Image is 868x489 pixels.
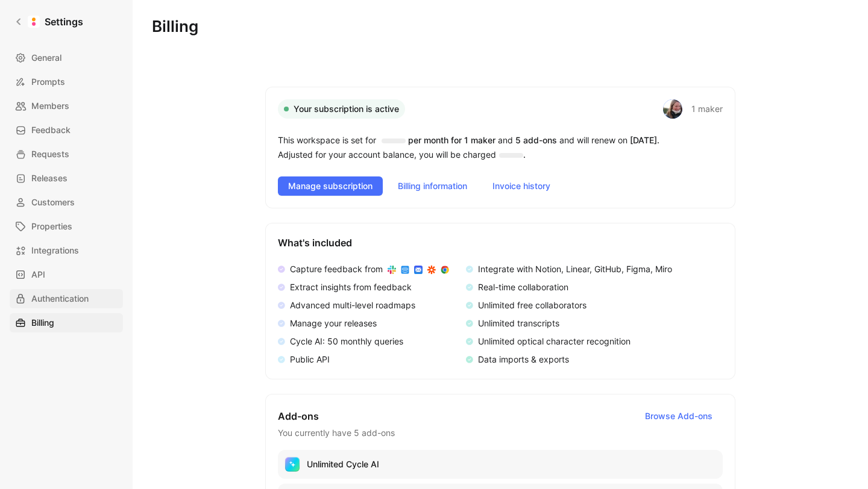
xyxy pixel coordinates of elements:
div: Public API [290,352,330,367]
a: Feedback [10,120,123,140]
span: per month for 1 maker [379,135,495,145]
button: Manage subscription [278,176,383,196]
h2: Add-ons [278,406,723,426]
a: Customers [10,193,123,212]
div: 1 maker [691,102,723,116]
span: Manage subscription [288,179,373,193]
span: Releases [31,171,68,185]
span: Prompts [31,75,65,89]
h1: Settings [45,14,83,29]
div: Unlimited transcripts [478,316,559,331]
a: General [10,48,123,67]
span: 5 add-ons [515,135,557,145]
p: Unlimited Cycle AI [307,457,379,472]
button: Billing information [388,176,477,196]
a: Releases [10,169,123,188]
img: avatar [663,99,682,119]
div: Advanced multi-level roadmaps [290,298,415,313]
a: Requests [10,145,123,164]
div: Your subscription is active [278,99,405,119]
span: Members [31,99,69,113]
a: API [10,265,123,284]
div: This workspace is set for and and will renew on Adjusted for your account balance, you will be ch... [278,133,723,162]
a: Properties [10,217,123,236]
button: Invoice history [482,176,561,196]
span: Customers [31,195,75,210]
span: Billing information [398,179,467,193]
div: Data imports & exports [478,352,569,367]
span: Browse Add-ons [645,409,712,423]
span: Billing [31,316,54,330]
h3: You currently have 5 add-ons [278,426,723,440]
span: Authentication [31,291,89,306]
div: Extract insights from feedback [290,280,412,294]
span: General [31,51,61,65]
a: Integrations [10,241,123,260]
span: Invoice history [492,179,550,193]
div: Cycle AI: 50 monthly queries [290,334,403,349]
div: Real-time collaboration [478,280,568,294]
a: Prompts [10,72,123,92]
button: Browse Add-ons [635,406,723,426]
span: Requests [31,147,69,161]
span: [DATE] . [630,135,659,145]
span: Properties [31,219,72,234]
span: Integrations [31,243,79,258]
a: Billing [10,313,123,332]
a: Members [10,96,123,116]
div: Unlimited optical character recognition [478,334,631,349]
span: API [31,267,45,282]
span: Capture feedback from [290,264,383,274]
a: Settings [10,10,88,34]
h2: What's included [278,235,723,250]
span: Feedback [31,123,71,137]
h1: Billing [152,19,849,34]
div: Integrate with Notion, Linear, GitHub, Figma, Miro [478,262,672,276]
div: Manage your releases [290,316,377,331]
span: . [496,149,526,160]
a: Authentication [10,289,123,308]
div: Unlimited free collaborators [478,298,587,313]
